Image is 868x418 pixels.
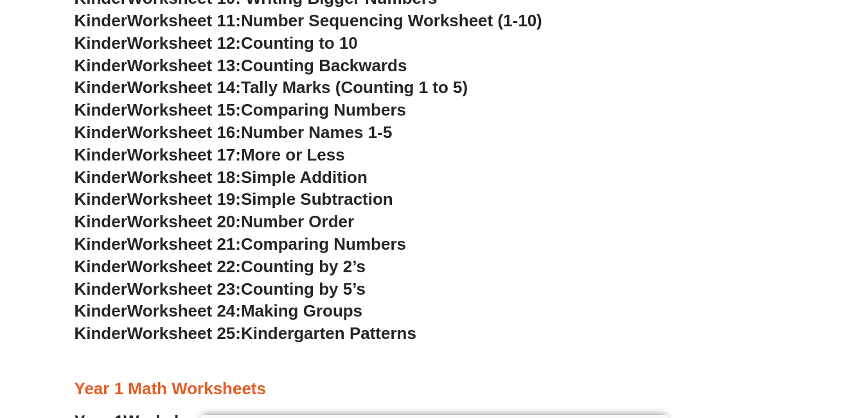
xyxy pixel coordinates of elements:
[127,324,241,343] span: Worksheet 25:
[75,212,127,231] span: Kinder
[241,257,366,276] span: Counting by 2’s
[127,100,241,119] span: Worksheet 15:
[75,33,127,53] span: Kinder
[127,189,241,209] span: Worksheet 19:
[654,273,868,418] iframe: Chat Widget
[75,279,127,299] span: Kinder
[75,168,127,187] span: Kinder
[127,301,241,320] span: Worksheet 24:
[241,189,393,209] span: Simple Subtraction
[241,212,354,231] span: Number Order
[75,145,127,164] span: Kinder
[127,11,241,30] span: Worksheet 11:
[241,301,362,320] span: Making Groups
[75,123,127,142] span: Kinder
[75,301,127,320] span: Kinder
[241,56,407,75] span: Counting Backwards
[75,324,127,343] span: Kinder
[127,279,241,299] span: Worksheet 23:
[127,168,241,187] span: Worksheet 18:
[75,189,127,209] span: Kinder
[127,145,241,164] span: Worksheet 17:
[127,212,241,231] span: Worksheet 20:
[75,56,127,75] span: Kinder
[127,78,241,97] span: Worksheet 14:
[75,234,127,254] span: Kinder
[75,378,794,400] h3: Year 1 Math Worksheets
[75,11,127,30] span: Kinder
[241,11,542,30] span: Number Sequencing Worksheet (1-10)
[127,123,241,142] span: Worksheet 16:
[241,33,358,53] span: Counting to 10
[241,78,468,97] span: Tally Marks (Counting 1 to 5)
[75,257,127,276] span: Kinder
[75,78,127,97] span: Kinder
[241,168,368,187] span: Simple Addition
[241,279,366,299] span: Counting by 5’s
[127,257,241,276] span: Worksheet 22:
[241,100,406,119] span: Comparing Numbers
[127,33,241,53] span: Worksheet 12:
[127,56,241,75] span: Worksheet 13:
[75,100,127,119] span: Kinder
[241,234,406,254] span: Comparing Numbers
[127,234,241,254] span: Worksheet 21:
[241,324,416,343] span: Kindergarten Patterns
[241,145,345,164] span: More or Less
[654,273,868,418] div: Widget de chat
[241,123,392,142] span: Number Names 1-5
